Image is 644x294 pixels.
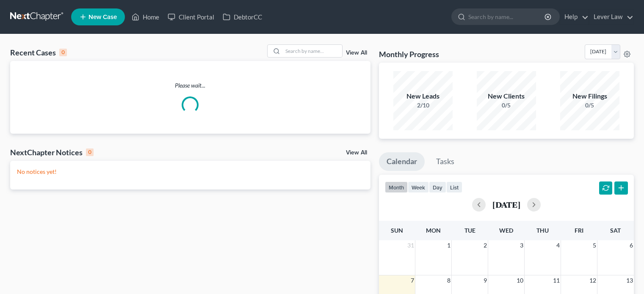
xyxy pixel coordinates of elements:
[589,275,597,286] span: 12
[519,240,524,250] span: 3
[556,240,561,250] span: 4
[483,240,488,250] span: 2
[589,9,633,25] a: Lever Law
[492,200,520,209] h2: [DATE]
[346,150,367,156] a: View All
[560,9,589,25] a: Help
[477,91,536,101] div: New Clients
[592,240,597,250] span: 5
[446,181,462,193] button: list
[468,9,546,25] input: Search by name...
[552,275,561,286] span: 11
[446,240,451,250] span: 1
[59,49,67,56] div: 0
[516,275,524,286] span: 10
[625,275,634,286] span: 13
[429,181,446,193] button: day
[385,181,408,193] button: month
[379,49,439,59] h3: Monthly Progress
[379,152,425,171] a: Calendar
[575,227,583,234] span: Fri
[127,9,163,25] a: Home
[464,227,475,234] span: Tue
[391,227,403,234] span: Sun
[393,101,453,110] div: 2/10
[446,275,451,286] span: 8
[629,240,634,250] span: 6
[408,181,429,193] button: week
[560,101,619,110] div: 0/5
[428,152,462,171] a: Tasks
[346,50,367,56] a: View All
[610,227,621,234] span: Sat
[10,147,94,157] div: NextChapter Notices
[499,227,513,234] span: Wed
[86,148,94,156] div: 0
[88,14,117,20] span: New Case
[536,227,549,234] span: Thu
[10,81,370,90] p: Please wait...
[163,9,218,25] a: Client Portal
[410,275,415,286] span: 7
[283,45,342,57] input: Search by name...
[393,91,453,101] div: New Leads
[10,47,67,58] div: Recent Cases
[218,9,266,25] a: DebtorCC
[483,275,488,286] span: 9
[477,101,536,110] div: 0/5
[17,168,364,176] p: No notices yet!
[560,91,619,101] div: New Filings
[426,227,441,234] span: Mon
[406,240,415,250] span: 31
